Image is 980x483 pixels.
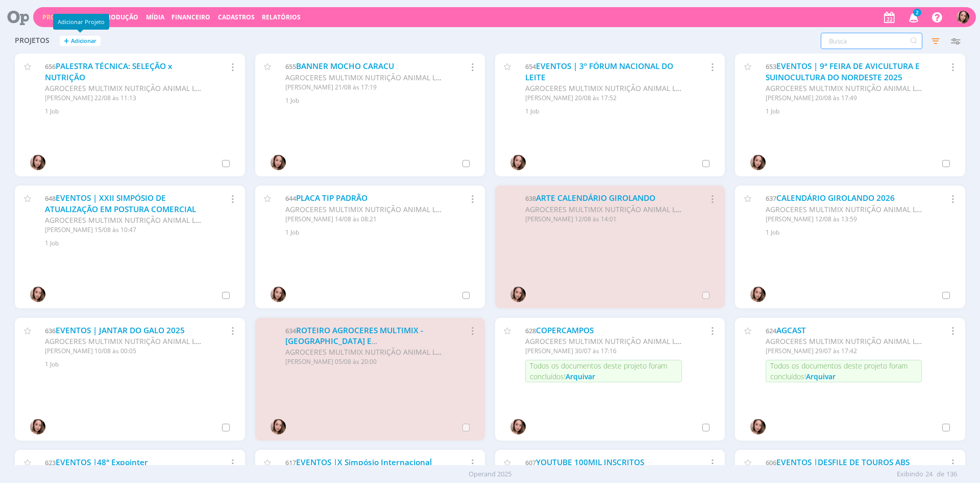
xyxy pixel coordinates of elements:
[285,215,442,224] div: [PERSON_NAME] 14/08 às 08:21
[525,194,536,203] span: 638
[259,13,304,21] button: Relatórios
[30,419,45,434] img: T
[45,62,56,71] span: 656
[271,287,286,302] img: T
[525,83,692,93] span: AGROCERES MULTIMIX NUTRIÇÃO ANIMAL LTDA.
[45,326,56,335] span: 636
[766,107,953,116] div: 1 Job
[78,13,99,21] button: Jobs
[525,347,682,356] div: [PERSON_NAME] 30/07 às 17:16
[285,228,473,237] div: 1 Job
[146,13,164,21] a: Mídia
[285,347,452,357] span: AGROCERES MULTIMIX NUTRIÇÃO ANIMAL LTDA.
[285,83,442,92] div: [PERSON_NAME] 21/08 às 17:19
[45,83,211,93] span: AGROCERES MULTIMIX NUTRIÇÃO ANIMAL LTDA.
[56,325,185,336] a: EVENTOS | JANTAR DO GALO 2025
[766,347,922,356] div: [PERSON_NAME] 29/07 às 17:42
[766,194,776,203] span: 637
[285,326,296,335] span: 634
[766,83,932,93] span: AGROCERES MULTIMIX NUTRIÇÃO ANIMAL LTDA.
[39,13,77,21] button: Projetos
[776,193,895,203] a: CALENDÁRIO GIROLANDO 2026
[45,94,202,103] div: [PERSON_NAME] 22/08 às 11:13
[45,336,211,346] span: AGROCERES MULTIMIX NUTRIÇÃO ANIMAL LTDA.
[30,155,45,170] img: T
[525,62,536,71] span: 654
[271,155,286,170] img: T
[285,96,473,105] div: 1 Job
[525,336,692,346] span: AGROCERES MULTIMIX NUTRIÇÃO ANIMAL LTDA.
[143,13,167,21] button: Mídia
[215,13,258,21] button: Cadastros
[525,458,536,467] span: 607
[271,419,286,434] img: T
[168,13,213,21] button: Financeiro
[897,469,923,479] span: Exibindo
[750,419,766,434] img: T
[766,326,776,335] span: 624
[45,107,232,116] div: 1 Job
[45,360,232,369] div: 1 Job
[296,193,367,203] a: PLACA TIP PADRÃO
[821,33,922,49] input: Busca
[536,193,655,203] a: ARTE CALENDÁRIO GIROLANDO
[218,13,255,21] span: Cadastros
[71,38,96,44] span: Adicionar
[937,469,944,479] span: de
[45,458,56,467] span: 623
[525,107,713,116] div: 1 Job
[60,36,101,47] button: +Adicionar
[536,325,594,336] a: COPERCAMPOS
[510,419,526,434] img: T
[766,228,953,237] div: 1 Job
[913,9,921,16] span: 2
[766,336,932,346] span: AGROCERES MULTIMIX NUTRIÇÃO ANIMAL LTDA.
[946,469,957,479] span: 136
[285,204,452,214] span: AGROCERES MULTIMIX NUTRIÇÃO ANIMAL LTDA.
[81,13,95,21] a: Jobs
[285,194,296,203] span: 644
[103,13,138,21] a: Produção
[45,194,56,203] span: 648
[45,239,232,248] div: 1 Job
[45,225,202,235] div: [PERSON_NAME] 15/08 às 10:47
[766,62,776,71] span: 653
[262,13,301,21] a: Relatórios
[45,61,172,83] a: PALESTRA TÉCNICA: SELEÇÃO x NUTRIÇÃO
[766,215,922,224] div: [PERSON_NAME] 12/08 às 13:59
[171,13,210,21] a: Financeiro
[525,326,536,335] span: 628
[536,457,644,468] a: YOUTUBE 100MIL INSCRITOS
[30,287,45,302] img: T
[56,457,148,468] a: EVENTOS |48ª Expointer
[285,62,296,71] span: 655
[766,457,910,479] a: EVENTOS |DESFILE DE TOUROS ABS 2025
[42,13,73,21] a: Projetos
[15,36,50,45] span: Projetos
[510,287,526,302] img: T
[770,361,908,381] span: Todos os documentos deste projeto foram concluídos!
[45,347,202,356] div: [PERSON_NAME] 10/08 às 00:05
[750,287,766,302] img: T
[925,469,933,479] span: 24
[766,94,922,103] div: [PERSON_NAME] 20/08 às 17:49
[285,458,296,467] span: 617
[902,8,923,27] button: 2
[285,73,452,82] span: AGROCERES MULTIMIX NUTRIÇÃO ANIMAL LTDA.
[285,457,432,479] a: EVENTOS |X Simpósio Internacional Nutrir
[285,357,442,366] div: [PERSON_NAME] 05/08 às 20:00
[525,215,682,224] div: [PERSON_NAME] 12/08 às 14:01
[296,61,394,72] a: BANNER MOCHO CARACU
[285,325,423,358] a: ROTEIRO AGROCERES MULTIMIX - [GEOGRAPHIC_DATA] E [GEOGRAPHIC_DATA]
[100,13,141,21] button: Produção
[45,215,211,225] span: AGROCERES MULTIMIX NUTRIÇÃO ANIMAL LTDA.
[806,372,836,381] span: Arquivar
[53,14,109,30] div: Adicionar Projeto
[957,11,969,24] img: T
[510,155,526,170] img: T
[530,361,667,381] span: Todos os documentos deste projeto foram concluídos!
[956,8,970,26] button: T
[766,458,776,467] span: 606
[776,325,806,336] a: AGCAST
[750,155,766,170] img: T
